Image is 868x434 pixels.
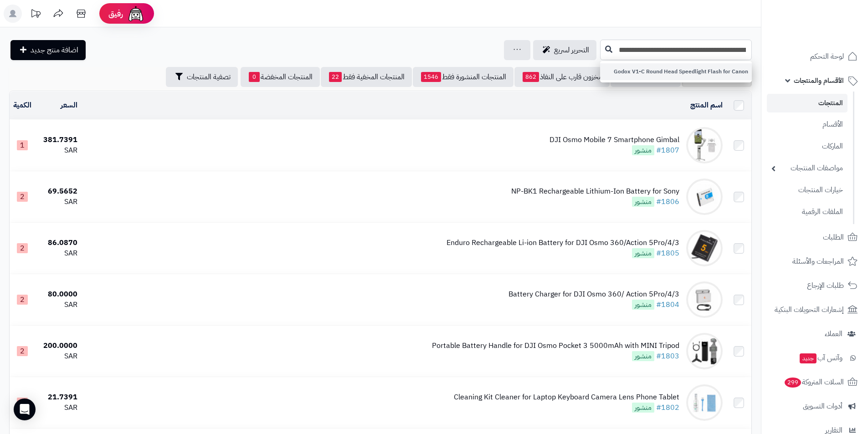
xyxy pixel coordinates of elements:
span: 22 [329,72,342,82]
span: وآتس آب [799,352,842,364]
a: الماركات [767,137,847,156]
span: 2 [17,243,28,253]
a: المنتجات [767,94,847,112]
img: Enduro Rechargeable Li-ion Battery for DJI Osmo 360/Action 5Pro/4/3 [686,230,723,266]
div: SAR [39,300,77,310]
span: منشور [632,403,654,413]
div: Enduro Rechargeable Li-ion Battery for DJI Osmo 360/Action 5Pro/4/3 [447,238,679,248]
a: المراجعات والأسئلة [767,250,863,272]
a: السلات المتروكة299 [767,371,863,393]
a: المنتجات المنشورة فقط1546 [413,67,514,87]
a: الطلبات [767,226,863,248]
a: وآتس آبجديد [767,347,863,369]
span: اضافة منتج جديد [31,45,78,56]
div: Battery Charger for DJI Osmo 360/ Action 5Pro/4/3 [508,289,679,300]
span: إشعارات التحويلات البنكية [775,303,844,316]
img: DJI Osmo Mobile 7 Smartphone Gimbal [686,127,723,163]
a: الملفات الرقمية [767,202,847,222]
span: منشور [632,197,654,207]
div: 80.0000 [39,289,77,300]
span: 0 [249,72,260,82]
a: #1805 [656,248,679,259]
a: تحديثات المنصة [24,5,47,25]
span: منشور [632,300,654,310]
span: المراجعات والأسئلة [792,255,844,268]
a: #1807 [656,145,679,156]
div: SAR [39,351,77,362]
div: SAR [39,248,77,259]
a: أدوات التسويق [767,395,863,417]
a: اسم المنتج [690,100,723,111]
a: #1804 [656,299,679,310]
a: #1803 [656,351,679,362]
span: التحرير لسريع [554,45,589,56]
a: الكمية [13,100,31,111]
a: المنتجات المخفية فقط22 [321,67,412,87]
div: Open Intercom Messenger [14,398,36,420]
span: منشور [632,248,654,258]
button: تصفية المنتجات [166,67,238,87]
a: خيارات المنتجات [767,180,847,200]
a: العملاء [767,323,863,345]
a: المنتجات المخفضة0 [241,67,320,87]
span: 862 [523,72,539,82]
span: 1546 [421,72,441,82]
a: مواصفات المنتجات [767,158,847,178]
a: إشعارات التحويلات البنكية [767,299,863,321]
a: السعر [61,100,77,111]
div: 86.0870 [39,238,77,248]
img: Cleaning Kit Cleaner for Laptop Keyboard Camera Lens Phone Tablet [686,384,723,421]
img: ai-face.png [127,5,145,23]
div: SAR [39,403,77,413]
div: Portable Battery Handle for DJI Osmo Pocket 3 5000mAh with MINI Tripod [432,341,679,351]
img: Battery Charger for DJI Osmo 360/ Action 5Pro/4/3 [686,281,723,318]
span: رفيق [108,8,123,19]
span: 2 [17,192,28,202]
span: منشور [632,351,654,361]
span: أدوات التسويق [803,400,842,413]
span: طلبات الإرجاع [807,279,844,292]
span: 299 [784,377,801,388]
img: NP-BK1 Rechargeable Lithium-Ion Battery for Sony [686,179,723,215]
span: العملاء [825,327,842,340]
a: لوحة التحكم [767,46,863,67]
a: التحرير لسريع [533,40,596,60]
a: اضافة منتج جديد [10,40,86,60]
div: 200.0000 [39,341,77,351]
a: Godox V1-C Round Head Speedlight Flash for Canon [600,63,752,80]
div: Cleaning Kit Cleaner for Laptop Keyboard Camera Lens Phone Tablet [454,392,679,403]
span: 2 [17,346,28,356]
div: NP-BK1 Rechargeable Lithium-Ion Battery for Sony [511,186,679,197]
img: Portable Battery Handle for DJI Osmo Pocket 3 5000mAh with MINI Tripod [686,333,723,369]
img: logo-2.png [806,13,859,32]
div: SAR [39,197,77,207]
span: جديد [800,353,817,363]
span: 2 [17,295,28,305]
div: 69.5652 [39,186,77,197]
div: DJI Osmo Mobile 7 Smartphone Gimbal [550,135,679,145]
span: السلات المتروكة [784,376,844,388]
div: 21.7391 [39,392,77,403]
span: تصفية المنتجات [187,71,231,82]
span: 2 [17,398,28,408]
a: #1802 [656,402,679,413]
span: 1 [17,140,28,150]
a: مخزون قارب على النفاذ862 [514,67,610,87]
span: الأقسام والمنتجات [794,74,844,87]
div: 381.7391 [39,135,77,145]
div: SAR [39,145,77,156]
span: لوحة التحكم [810,50,844,63]
a: #1806 [656,196,679,207]
span: منشور [632,145,654,155]
a: الأقسام [767,115,847,134]
a: طلبات الإرجاع [767,275,863,296]
span: الطلبات [823,231,844,244]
